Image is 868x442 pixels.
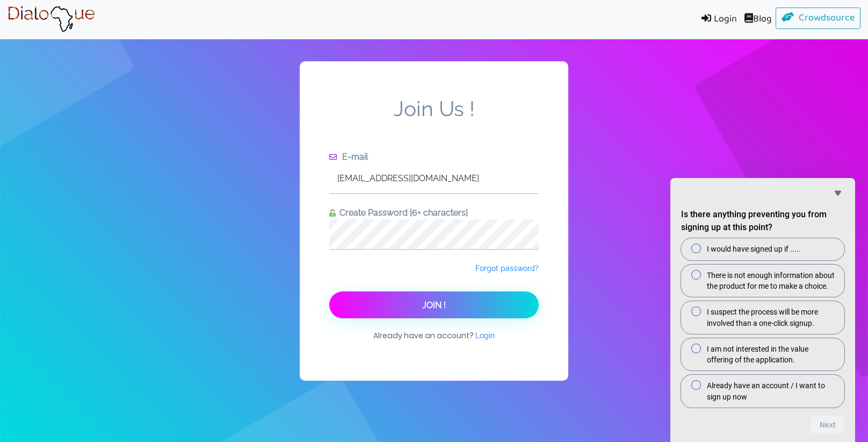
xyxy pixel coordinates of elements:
a: Login [475,330,495,341]
span: Join ! [422,300,446,310]
h2: Is there anything preventing you from signing up at this point? [681,208,844,234]
span: I would have signed up if ..... [707,244,801,254]
span: Already have an account / I want to sign up now [707,380,836,402]
span: I suspect the process will be more involved than a one-click signup. [707,306,836,329]
span: Create Password [6+ characters] [336,208,468,218]
a: Login [693,8,741,32]
img: Brand [8,6,95,33]
span: There is not enough information about the product for me to make a choice. [707,270,836,292]
div: Is there anything preventing you from signing up at this point? [681,238,844,408]
button: Join ! [329,291,539,318]
span: Login [475,331,495,340]
a: Forgot password? [475,263,539,274]
a: Crowdsource [776,8,861,29]
span: Already have an account? [373,330,495,352]
a: Blog [741,8,776,32]
button: Hide survey [831,187,844,199]
button: Next question [811,416,844,433]
div: Is there anything preventing you from signing up at this point? [681,187,844,433]
span: Join Us ! [329,96,539,151]
span: I am not interested in the value offering of the application. [707,344,836,366]
input: Enter e-mail [329,163,539,193]
span: Forgot password? [475,264,539,273]
span: E-mail [338,152,368,162]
